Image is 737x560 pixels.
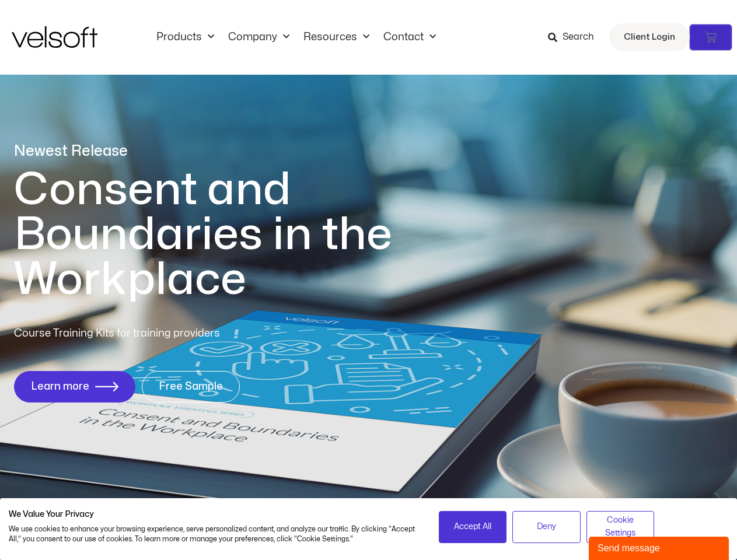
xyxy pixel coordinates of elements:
[12,26,97,48] img: Velsoft Training Materials
[548,27,602,47] a: Search
[439,511,507,543] button: Accept all cookies
[149,31,443,44] nav: Menu
[512,511,581,543] button: Deny all cookies
[296,31,376,44] a: ResourcesMenu Toggle
[159,381,223,393] span: Free Sample
[537,520,556,533] span: Deny
[589,534,731,560] iframe: chat widget
[14,371,135,402] a: Learn more
[31,381,89,393] span: Learn more
[142,371,240,402] a: Free Sample
[624,30,675,45] span: Client Login
[609,23,690,51] a: Client Login
[221,31,296,44] a: CompanyMenu Toggle
[14,325,305,342] p: Course Training Kits for training providers
[9,509,421,520] h2: We Value Your Privacy
[14,141,440,162] p: Newest Release
[563,30,594,45] span: Search
[454,520,491,533] span: Accept All
[376,31,443,44] a: ContactMenu Toggle
[14,167,440,302] h1: Consent and Boundaries in the Workplace
[149,31,221,44] a: ProductsMenu Toggle
[9,524,421,544] p: We use cookies to enhance your browsing experience, serve personalized content, and analyze our t...
[594,514,647,540] span: Cookie Settings
[586,511,655,543] button: Adjust cookie preferences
